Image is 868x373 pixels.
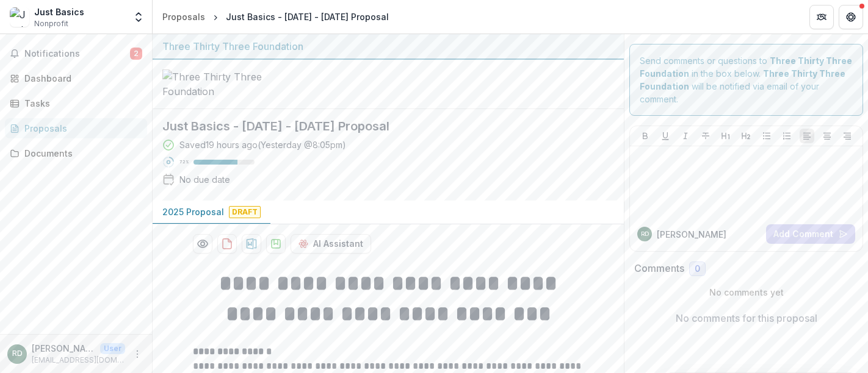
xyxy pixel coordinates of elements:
p: [PERSON_NAME] [657,228,726,241]
div: Rick DeAngelis [641,231,649,237]
button: Align Left [800,129,814,143]
a: Proposals [5,118,147,138]
p: No comments yet [634,286,858,299]
button: Preview 5b8f2069-e87d-43c2-b1d4-0aa322aecd15-0.pdf [193,234,212,254]
p: User [100,343,125,354]
a: Proposals [157,8,210,26]
div: Dashboard [24,72,137,85]
span: Draft [229,206,261,218]
div: Rick DeAngelis [12,350,23,358]
div: Three Thirty Three Foundation [162,39,614,54]
button: Partners [809,5,834,29]
img: Three Thirty Three Foundation [162,69,284,99]
button: Notifications2 [5,44,147,63]
button: Underline [658,129,673,143]
button: Heading 2 [739,129,753,143]
button: Heading 1 [718,129,733,143]
a: Documents [5,143,147,163]
span: 0 [695,264,700,274]
div: Just Basics [34,5,84,18]
button: Open entity switcher [130,5,147,29]
button: download-proposal [217,234,237,254]
nav: breadcrumb [157,8,394,26]
button: Get Help [839,5,863,29]
button: download-proposal [266,234,286,254]
div: Proposals [162,10,205,23]
button: Ordered List [779,129,794,143]
button: Strike [698,129,713,143]
button: Bullet List [759,129,774,143]
button: More [130,347,145,361]
button: Add Comment [766,224,855,244]
p: [PERSON_NAME] [32,342,95,355]
div: Just Basics - [DATE] - [DATE] Proposal [226,10,389,23]
div: Send comments or questions to in the box below. will be notified via email of your comment. [629,44,863,116]
p: No comments for this proposal [676,311,817,325]
img: Just Basics [10,7,29,27]
div: Tasks [24,97,137,110]
button: Align Right [840,129,855,143]
div: Proposals [24,122,137,135]
span: 2 [130,48,142,60]
a: Tasks [5,93,147,113]
h2: Comments [634,263,684,274]
button: download-proposal [242,234,261,254]
div: Saved 19 hours ago ( Yesterday @ 8:05pm ) [179,138,346,151]
div: No due date [179,173,230,186]
p: 72 % [179,158,189,166]
button: Align Center [820,129,834,143]
p: 2025 Proposal [162,205,224,218]
span: Notifications [24,49,130,59]
a: Dashboard [5,68,147,88]
h2: Just Basics - [DATE] - [DATE] Proposal [162,119,595,133]
button: Italicize [678,129,693,143]
p: [EMAIL_ADDRESS][DOMAIN_NAME] [32,355,125,366]
button: Bold [638,129,653,143]
button: AI Assistant [291,234,371,254]
span: Nonprofit [34,18,68,29]
div: Documents [24,147,137,160]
